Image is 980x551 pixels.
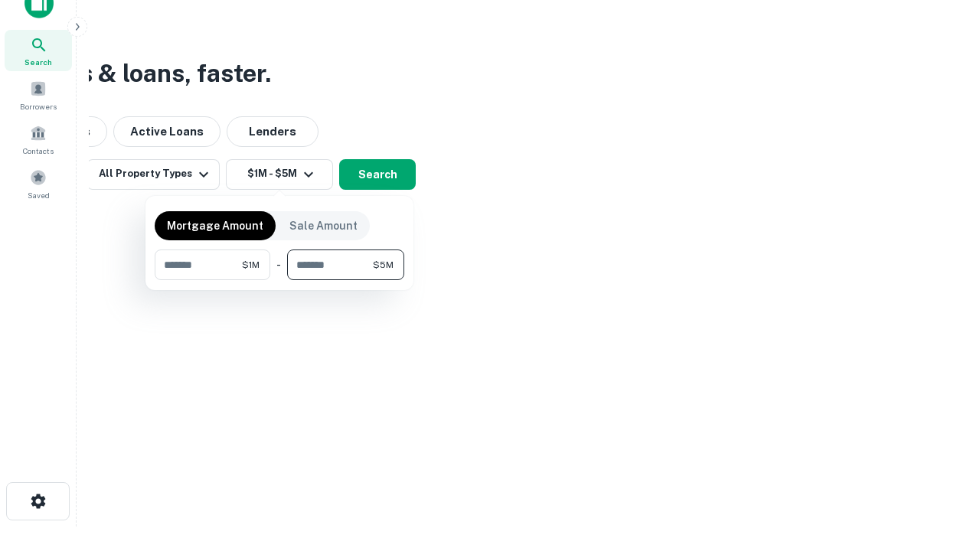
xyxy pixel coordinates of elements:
[289,217,358,234] p: Sale Amount
[373,258,394,272] span: $5M
[167,217,263,234] p: Mortgage Amount
[903,429,980,502] iframe: Chat Widget
[276,249,281,280] div: -
[242,258,260,272] span: $1M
